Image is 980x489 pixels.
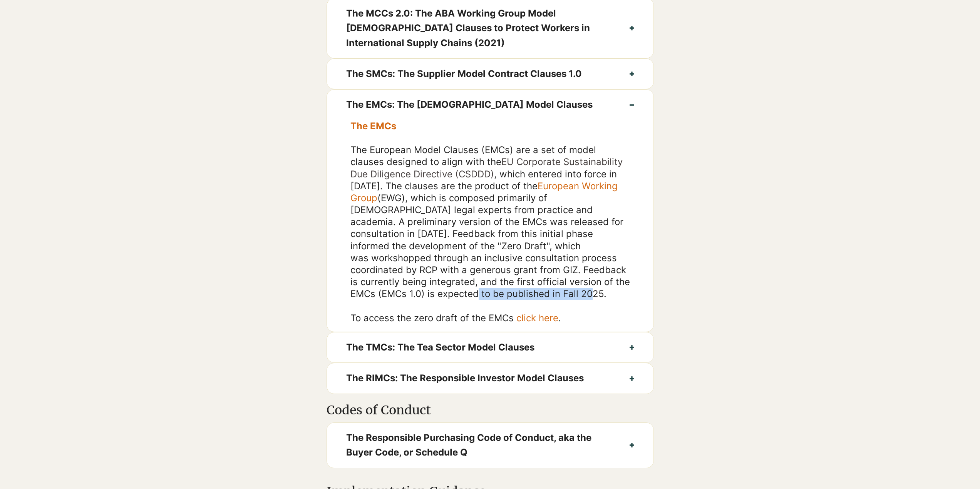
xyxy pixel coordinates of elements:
[327,363,653,393] button: The RIMCs: The Responsible Investor Model Clauses
[350,156,623,179] a: EU Corporate Sustainability Due Diligence Directive (CSDDD)
[327,120,653,332] div: The EMCs: The [DEMOGRAPHIC_DATA] Model Clauses
[327,423,653,468] button: The Responsible Purchasing Code of Conduct, aka the Buyer Code, or Schedule Q
[346,371,610,386] span: The RIMCs: The Responsible Investor Model Clauses
[346,97,610,112] span: The EMCs: The [DEMOGRAPHIC_DATA] Model Clauses
[516,312,558,324] a: click here
[346,6,610,50] span: The MCCs 2.0: The ABA Working Group Model [DEMOGRAPHIC_DATA] Clauses to Protect Workers in Intern...
[327,59,653,89] button: The SMCs: The Supplier Model Contract Clauses 1.0
[346,67,610,81] span: The SMCs: The Supplier Model Contract Clauses 1.0
[346,431,610,460] span: The Responsible Purchasing Code of Conduct, aka the Buyer Code, or Schedule Q
[327,402,431,418] span: Codes of Conduct
[327,332,653,362] button: The TMCs: The Tea Sector Model Clauses
[350,144,630,299] span: The European Model Clauses (EMCs) are a set of model clauses designed to align with the , which e...
[350,312,564,324] span: To access the zero draft of the EMCs
[350,120,396,132] a: The EMCs
[558,312,561,324] span: .
[327,90,653,120] button: The EMCs: The [DEMOGRAPHIC_DATA] Model Clauses
[346,340,610,355] span: The TMCs: The Tea Sector Model Clauses
[350,180,618,204] a: European Working Group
